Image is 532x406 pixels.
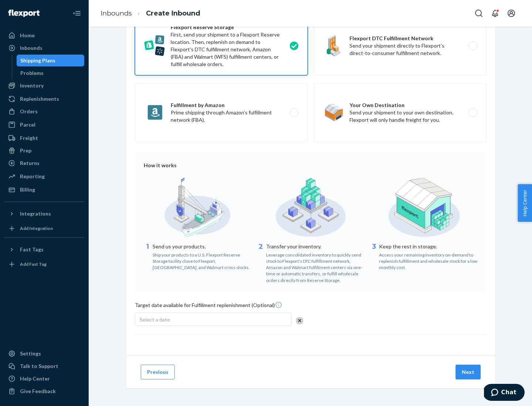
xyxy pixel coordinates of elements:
[4,80,84,92] a: Inventory
[20,32,35,39] div: Home
[4,157,84,169] a: Returns
[379,250,478,271] div: Access your remaining inventory on-demand to replenish fulfillment and wholesale stock for a low ...
[20,186,35,193] div: Billing
[95,3,206,24] ol: breadcrumbs
[488,6,502,21] button: Open notifications
[4,258,84,270] a: Add Fast Tag
[266,250,365,283] div: Leverage consolidated inventory to quickly send stock to Flexport's DTC fulfillment network, Amaz...
[20,147,31,154] div: Prep
[4,106,84,117] a: Orders
[4,171,84,182] a: Reporting
[4,385,84,397] button: Give Feedback
[8,10,40,17] img: Flexport logo
[20,388,56,395] div: Give Feedback
[153,243,251,250] p: Send us your products.
[257,242,265,283] div: 2
[20,210,51,217] div: Integrations
[4,373,84,385] a: Help Center
[20,261,47,267] div: Add Fast Tag
[4,360,84,372] button: Talk to Support
[20,121,35,128] div: Parcel
[266,243,365,250] p: Transfer your inventory.
[4,93,84,105] a: Replenishments
[20,375,50,382] div: Help Center
[518,184,532,222] button: Help Center
[456,365,481,379] button: Next
[20,246,44,253] div: Fast Tags
[4,208,84,220] button: Integrations
[484,384,525,402] iframe: Opens a widget where you can chat to one of our agents
[379,243,478,250] p: Keep the rest in storage.
[17,55,85,66] a: Shipping Plans
[140,316,170,323] span: Select a date
[4,184,84,196] a: Billing
[4,223,84,234] a: Add Integration
[4,30,84,41] a: Home
[153,250,251,271] div: Ship your products to a U.S. Flexport Reserve Storage facility close to Flexport, [GEOGRAPHIC_DAT...
[4,42,84,54] a: Inbounds
[17,67,85,79] a: Problems
[20,44,42,52] div: Inbounds
[144,242,151,271] div: 1
[20,108,38,115] div: Orders
[20,225,53,231] div: Add Integration
[69,6,84,21] button: Close Navigation
[141,365,175,379] button: Previous
[20,362,58,370] div: Talk to Support
[4,132,84,144] a: Freight
[370,242,378,271] div: 3
[20,82,44,89] div: Inventory
[4,119,84,131] a: Parcel
[20,173,45,180] div: Reporting
[4,244,84,255] button: Fast Tags
[100,9,132,17] a: Inbounds
[4,348,84,359] a: Settings
[504,6,519,21] button: Open account menu
[20,95,59,103] div: Replenishments
[20,350,41,357] div: Settings
[20,69,44,77] div: Problems
[20,159,40,167] div: Returns
[20,134,38,142] div: Freight
[135,301,282,312] span: Target date available for Fulfillment replenishment (Optional)
[471,6,486,21] button: Open Search Box
[144,162,478,169] div: How it works
[4,145,84,156] a: Prep
[146,9,200,17] a: Create Inbound
[20,57,55,64] div: Shipping Plans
